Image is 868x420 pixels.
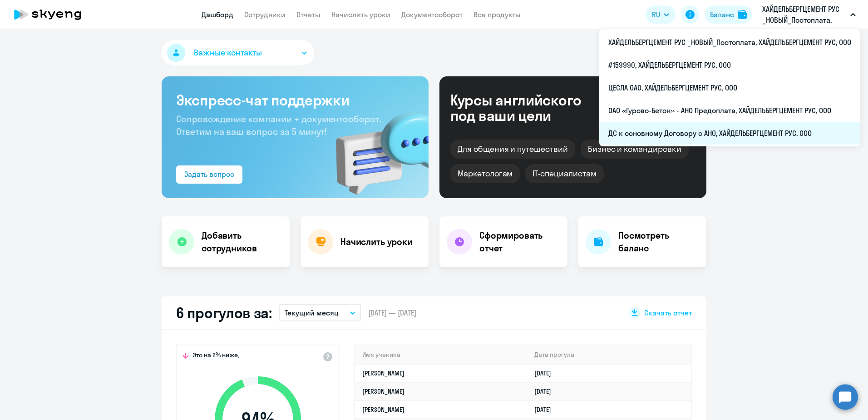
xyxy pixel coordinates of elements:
[355,345,527,364] th: Имя ученика
[401,10,463,19] a: Документооборот
[581,140,689,159] div: Бизнес и командировки
[710,9,734,20] div: Баланс
[202,10,233,19] a: Дашборд
[599,29,860,146] ul: RU
[362,405,404,414] a: [PERSON_NAME]
[534,369,558,377] a: [DATE]
[525,164,603,183] div: IT-специалистам
[534,387,558,395] a: [DATE]
[202,229,282,255] h4: Добавить сотрудников
[184,169,234,180] div: Задать вопрос
[479,229,560,255] h4: Сформировать отчет
[618,229,699,255] h4: Посмотреть баланс
[296,10,321,19] a: Отчеты
[450,164,520,183] div: Маркетологам
[527,345,691,364] th: Дата прогула
[644,308,692,318] span: Скачать отчет
[450,92,606,123] div: Курсы английского под ваши цели
[762,4,847,25] p: ХАЙДЕЛЬБЕРГЦЕМЕНТ РУС _НОВЫЙ_Постоплата, ХАЙДЕЛЬБЕРГЦЕМЕНТ РУС, ООО
[176,165,242,184] button: Задать вопрос
[534,405,558,414] a: [DATE]
[176,304,272,322] h2: 6 прогулов за:
[340,235,413,248] h4: Начислить уроки
[738,10,747,19] img: balance
[323,96,429,198] img: bg-img
[244,10,286,19] a: Сотрудники
[285,307,339,318] p: Текущий месяц
[194,47,262,59] span: Важные контакты
[758,4,860,25] button: ХАЙДЕЛЬБЕРГЦЕМЕНТ РУС _НОВЫЙ_Постоплата, ХАЙДЕЛЬБЕРГЦЕМЕНТ РУС, ООО
[705,5,752,24] button: Балансbalance
[331,10,390,19] a: Начислить уроки
[362,387,404,395] a: [PERSON_NAME]
[362,369,404,377] a: [PERSON_NAME]
[646,5,676,24] button: RU
[652,9,660,20] span: RU
[176,113,381,137] span: Сопровождение компании + документооборот. Ответим на ваш вопрос за 5 минут!
[450,140,575,159] div: Для общения и путешествий
[162,40,314,65] button: Важные контакты
[368,308,416,318] span: [DATE] — [DATE]
[473,10,521,19] a: Все продукты
[279,304,361,321] button: Текущий месяц
[176,91,414,109] h3: Экспресс-чат поддержки
[192,351,239,362] span: Это на 2% ниже,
